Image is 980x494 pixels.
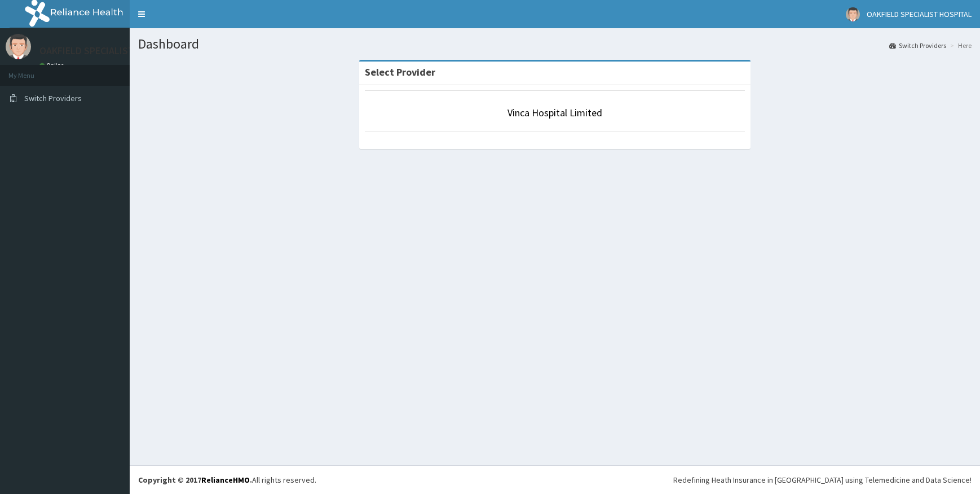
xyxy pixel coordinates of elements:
[6,34,31,59] img: User Image
[130,465,980,494] footer: All rights reserved.
[138,475,252,485] strong: Copyright © 2017 .
[507,106,602,119] a: Vinca Hospital Limited
[39,46,180,56] p: OAKFIELD SPECIALIST HOSPITAL
[889,41,946,50] a: Switch Providers
[846,7,860,21] img: User Image
[673,474,972,486] div: Redefining Heath Insurance in [GEOGRAPHIC_DATA] using Telemedicine and Data Science!
[24,93,82,103] span: Switch Providers
[201,475,250,485] a: RelianceHMO
[867,9,972,19] span: OAKFIELD SPECIALIST HOSPITAL
[365,65,435,78] strong: Select Provider
[947,41,972,50] li: Here
[39,62,67,69] a: Online
[138,37,972,51] h1: Dashboard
